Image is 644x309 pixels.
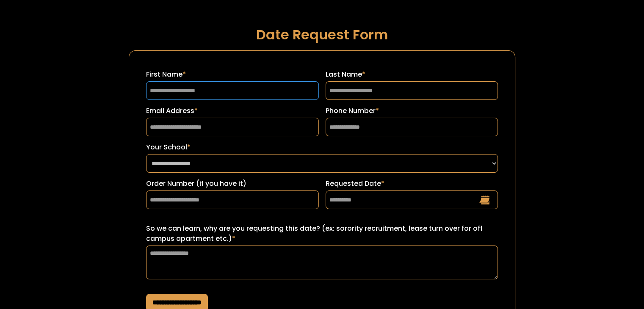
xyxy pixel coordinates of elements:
label: Phone Number [326,106,498,116]
label: Requested Date [326,179,498,189]
label: So we can learn, why are you requesting this date? (ex: sorority recruitment, lease turn over for... [146,223,498,244]
label: Order Number (if you have it) [146,179,318,189]
label: Email Address [146,106,318,116]
label: First Name [146,69,318,80]
label: Your School [146,142,498,152]
h1: Date Request Form [129,27,515,42]
label: Last Name [326,69,498,80]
